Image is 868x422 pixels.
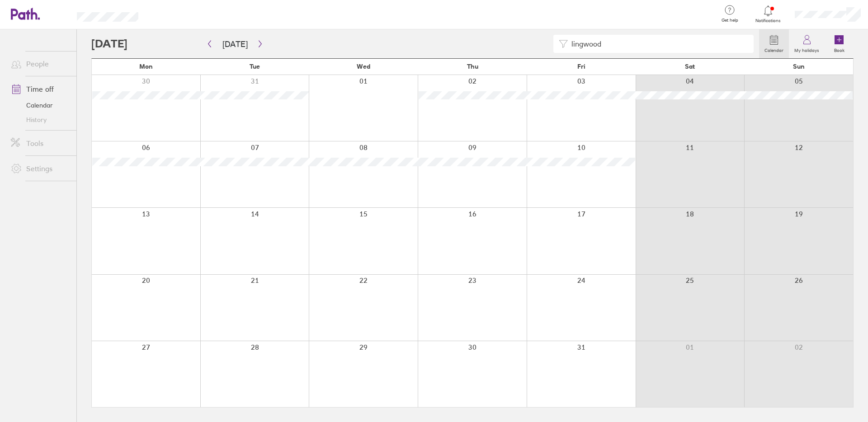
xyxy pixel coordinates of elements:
a: Tools [4,134,76,152]
a: People [4,55,76,73]
span: Fri [577,63,585,70]
a: Calendar [759,29,789,58]
button: [DATE] [215,37,255,52]
input: Filter by employee [568,35,748,52]
span: Wed [357,63,370,70]
span: Notifications [754,18,783,23]
a: History [4,113,76,127]
label: My holidays [789,45,825,53]
a: Settings [4,159,76,178]
a: Notifications [754,5,783,23]
span: Tue [250,63,260,70]
a: Calendar [4,98,76,113]
span: Mon [139,63,153,70]
a: My holidays [789,29,825,58]
span: Sun [793,63,805,70]
a: Book [825,29,854,58]
label: Book [829,45,850,53]
a: Time off [4,80,76,98]
span: Thu [467,63,478,70]
span: Sat [685,63,695,70]
span: Get help [715,18,745,23]
label: Calendar [759,45,789,53]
